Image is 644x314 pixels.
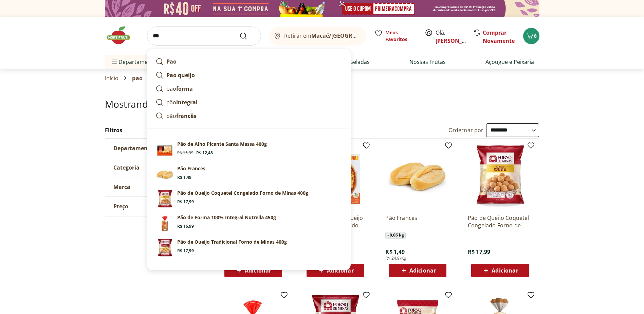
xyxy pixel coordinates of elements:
[153,55,345,68] a: Pao
[113,184,130,190] span: Marca
[448,126,484,134] label: Ordernar por
[166,112,196,120] p: pão
[483,29,515,45] a: Comprar Novamente
[105,25,139,46] img: Hortifruti
[385,256,406,261] span: R$ 24,9/Kg
[307,264,364,277] button: Adicionar
[155,239,174,258] img: Pão de Queijo Tradicional Forno de Minas 400g
[176,85,193,92] strong: forma
[147,27,261,46] input: search
[177,175,191,180] span: R$ 1,49
[155,141,174,160] img: Pão de Alho Picante Santa Massa 400g
[468,214,532,229] a: Pão de Queijo Coquetel Congelado Forno de Minas 400g
[177,190,308,196] p: Pão de Queijo Coquetel Congelado Forno de Minas 400g
[110,54,118,70] button: Menu
[110,54,159,70] span: Departamentos
[269,27,366,46] button: Retirar emMacaé/[GEOGRAPHIC_DATA]
[153,68,345,82] a: Pao queijo
[105,158,207,177] button: Categoria
[523,28,539,44] button: Carrinho
[153,187,345,211] a: Pão de Queijo Coquetel Congelado Forno de Minas 400gPão de Queijo Coquetel Congelado Forno de Min...
[177,224,194,229] span: R$ 16,99
[155,190,174,209] img: Pão de Queijo Coquetel Congelado Forno de Minas 400g
[155,165,174,184] img: Principal
[245,268,271,273] span: Adicionar
[327,268,353,273] span: Adicionar
[166,71,195,79] strong: Pao queijo
[166,85,193,93] p: pão
[485,58,534,66] a: Açougue e Peixaria
[177,199,194,205] span: R$ 17,99
[176,99,198,106] strong: integral
[385,248,405,256] span: R$ 1,49
[105,99,539,109] h1: Mostrando resultados para:
[196,150,213,156] span: R$ 12,48
[177,214,276,221] p: Pão de Forma 100% Integral Nutrella 450g
[409,58,446,66] a: Nossas Frutas
[224,264,282,277] button: Adicionar
[166,98,198,106] p: pão
[471,264,529,277] button: Adicionar
[374,29,417,43] a: Meus Favoritos
[153,109,345,123] a: pãofrancês
[385,144,450,209] img: Pão Frances
[436,37,480,45] a: [PERSON_NAME]
[176,112,196,120] strong: francês
[153,95,345,109] a: pãointegral
[105,197,207,216] button: Preço
[153,236,345,260] a: Pão de Queijo Tradicional Forno de Minas 400gPão de Queijo Tradicional Forno de Minas 400gR$ 17,99
[534,33,537,39] span: 8
[132,75,142,81] span: pao
[113,203,128,210] span: Preço
[105,139,207,158] button: Departamento
[177,165,205,172] p: Pão Frances
[492,268,518,273] span: Adicionar
[436,29,466,45] span: Olá,
[153,82,345,95] a: pãoforma
[105,123,207,137] h2: Filtros
[385,29,417,43] span: Meus Favoritos
[239,32,256,40] button: Submit Search
[177,248,194,254] span: R$ 17,99
[468,248,490,256] span: R$ 17,99
[105,75,119,81] a: Início
[468,144,532,209] img: Pão de Queijo Coquetel Congelado Forno de Minas 400g
[385,232,405,239] span: ~ 0,06 kg
[177,150,194,156] span: R$ 15,99
[409,268,436,273] span: Adicionar
[385,214,450,229] a: Pão Frances
[155,214,174,233] img: Pão de Forma 100% Integral Nutrella 450g
[153,138,345,162] a: Pão de Alho Picante Santa Massa 400gPão de Alho Picante Santa Massa 400gR$ 15,99R$ 12,48
[113,164,140,171] span: Categoria
[105,177,207,196] button: Marca
[153,162,345,187] a: PrincipalPão FrancesR$ 1,49
[177,239,287,245] p: Pão de Queijo Tradicional Forno de Minas 400g
[311,32,387,39] b: Macaé/[GEOGRAPHIC_DATA]
[389,264,446,277] button: Adicionar
[284,33,359,39] span: Retirar em
[153,211,345,236] a: Pão de Forma 100% Integral Nutrella 450gPão de Forma 100% Integral Nutrella 450gR$ 16,99
[177,141,267,147] p: Pão de Alho Picante Santa Massa 400g
[113,145,153,152] span: Departamento
[166,58,177,65] strong: Pao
